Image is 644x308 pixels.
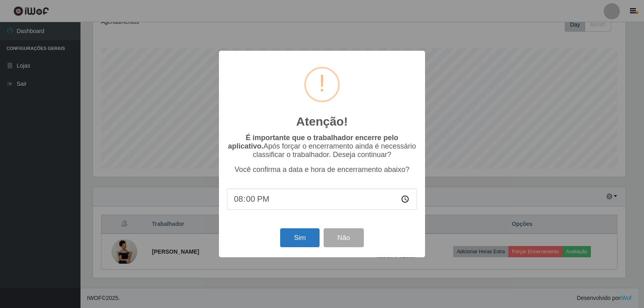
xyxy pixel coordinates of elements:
[228,134,398,150] b: É importante que o trabalhador encerre pelo aplicativo.
[227,134,417,159] p: Após forçar o encerramento ainda é necessário classificar o trabalhador. Deseja continuar?
[324,228,363,247] button: Não
[280,228,319,247] button: Sim
[227,165,417,174] p: Você confirma a data e hora de encerramento abaixo?
[296,114,348,129] h2: Atenção!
